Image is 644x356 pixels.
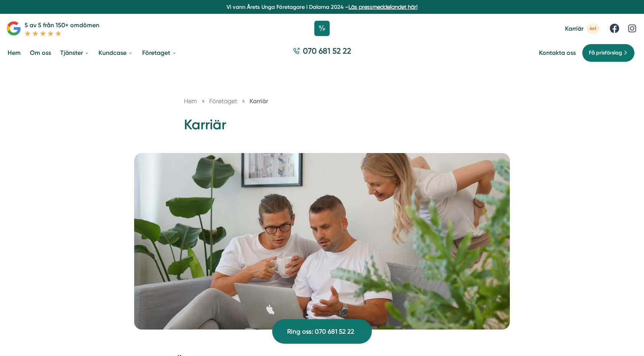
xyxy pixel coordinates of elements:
span: » [242,96,245,106]
span: Få prisförslag [589,49,622,57]
span: Karriär [565,25,583,32]
h1: Karriär [184,115,460,140]
p: 5 av 5 från 150+ omdömen [25,20,99,30]
a: Företaget [209,97,239,105]
img: Karriär [134,153,510,330]
a: Hem [184,97,197,105]
span: Ring oss: 070 681 52 22 [287,326,354,337]
p: Vi vann Årets Unga Företagare i Dalarna 2024 – [3,3,641,11]
a: Karriär [250,97,268,105]
a: Företaget [141,43,178,63]
a: 070 681 52 22 [290,45,354,60]
a: Ring oss: 070 681 52 22 [272,319,372,344]
a: Läs pressmeddelandet här! [348,4,417,10]
span: 4st [586,23,600,34]
a: Tjänster [59,43,91,63]
nav: Breadcrumb [184,96,460,106]
a: Karriär 4st [565,23,600,34]
span: Företaget [209,97,237,105]
a: Kundcase [97,43,135,63]
a: Få prisförslag [582,44,635,62]
span: 070 681 52 22 [303,45,351,56]
a: Kontakta oss [539,49,576,56]
a: Om oss [28,43,53,63]
span: » [202,96,205,106]
a: Hem [6,43,22,63]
